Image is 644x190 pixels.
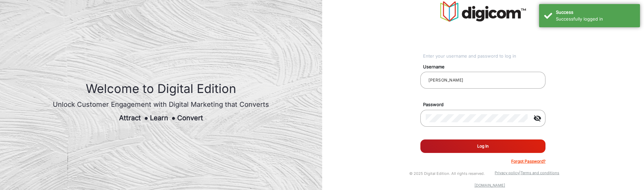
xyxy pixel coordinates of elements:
a: Terms and conditions [521,170,559,175]
mat-icon: visibility_off [529,114,545,122]
div: Attract Learn Convert [53,113,269,123]
a: Privacy policy [495,170,519,175]
span: ● [144,114,148,122]
button: Log In [420,139,545,153]
p: Forgot Password? [511,158,545,164]
h1: Welcome to Digital Edition [53,82,269,96]
div: Success [556,9,635,16]
mat-label: Username [418,64,553,70]
mat-label: Password [418,101,553,108]
div: Unlock Customer Engagement with Digital Marketing that Converts [53,99,269,109]
div: Successfully logged in [556,16,635,23]
small: © 2025 Digital Edition. All rights reserved. [409,171,485,176]
a: [DOMAIN_NAME] [475,183,505,188]
a: | [519,170,521,175]
img: vmg-logo [440,1,526,22]
span: ● [172,114,176,122]
div: Enter your username and password to log in [423,53,546,60]
input: Your username [426,76,540,84]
